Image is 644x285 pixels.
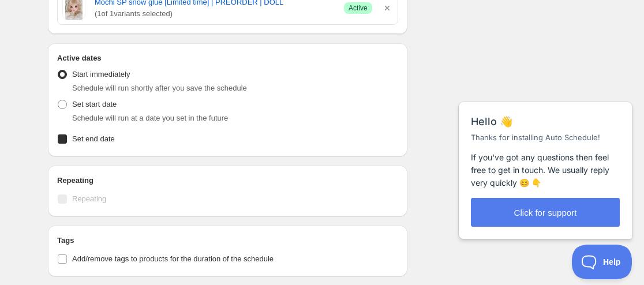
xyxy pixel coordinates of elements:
h2: Repeating [57,175,398,186]
iframe: Help Scout Beacon - Messages and Notifications [453,73,639,245]
span: Add/remove tags to products for the duration of the schedule [72,254,274,263]
span: Active [349,3,368,13]
span: Schedule will run shortly after you save the schedule [72,84,247,92]
span: Set end date [72,134,115,143]
span: ( 1 of 1 variants selected) [95,8,335,20]
span: Set start date [72,100,117,108]
span: Repeating [72,194,106,203]
iframe: Help Scout Beacon - Open [572,245,632,279]
span: Start immediately [72,70,130,78]
span: Schedule will run at a date you set in the future [72,114,228,122]
h2: Tags [57,235,398,246]
h2: Active dates [57,52,398,64]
